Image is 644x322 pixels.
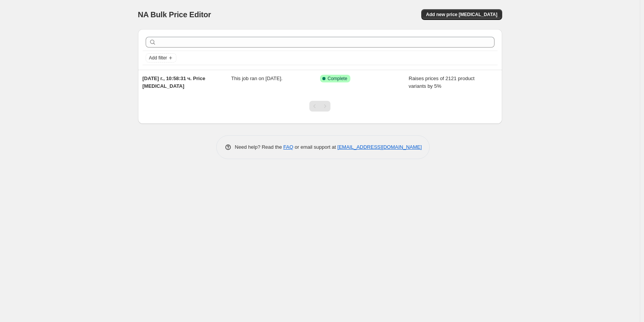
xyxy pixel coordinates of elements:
[143,76,205,89] span: [DATE] г., 10:58:31 ч. Price [MEDICAL_DATA]
[138,10,211,19] span: NA Bulk Price Editor
[426,11,497,18] span: Add new price [MEDICAL_DATA]
[328,76,347,82] span: Complete
[421,9,502,20] button: Add new price [MEDICAL_DATA]
[149,55,167,61] span: Add filter
[337,144,422,150] a: [EMAIL_ADDRESS][DOMAIN_NAME]
[231,76,283,81] span: This job ran on [DATE].
[283,144,293,150] a: FAQ
[235,144,284,150] span: Need help? Read the
[146,53,176,62] button: Add filter
[309,101,330,112] nav: Pagination
[409,76,475,89] span: Raises prices of 2121 product variants by 5%
[293,144,337,150] span: or email support at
